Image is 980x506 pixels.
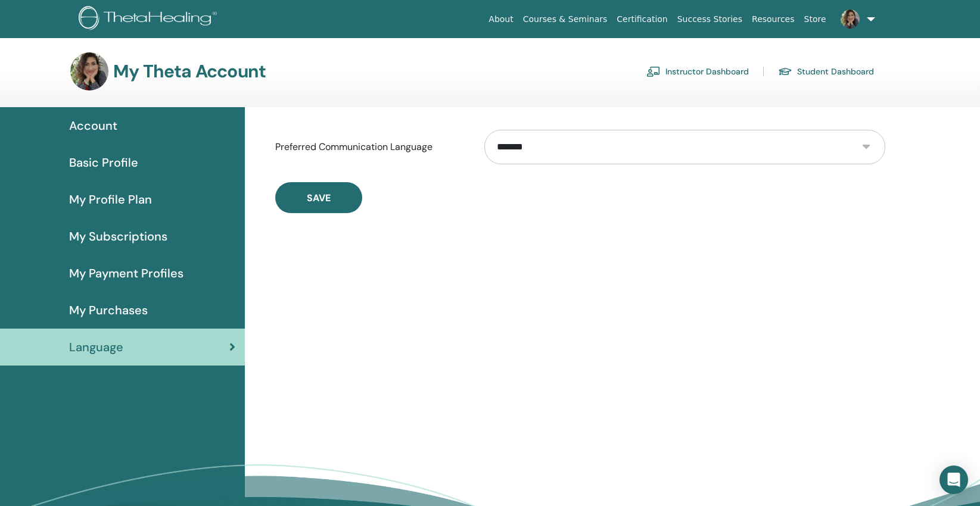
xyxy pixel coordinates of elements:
span: My Payment Profiles [69,264,183,282]
img: default.jpg [70,52,108,90]
a: Resources [747,8,799,30]
button: Save [275,182,362,213]
a: About [484,8,518,30]
span: My Purchases [69,301,148,319]
a: Instructor Dashboard [646,62,749,81]
span: My Profile Plan [69,190,152,208]
span: My Subscriptions [69,227,167,245]
img: chalkboard-teacher.svg [646,66,661,77]
span: Language [69,338,123,356]
span: Basic Profile [69,154,138,171]
label: Preferred Communication Language [266,136,475,158]
span: Account [69,117,117,135]
div: Open Intercom Messenger [939,466,968,494]
h3: My Theta Account [113,61,266,82]
img: graduation-cap.svg [778,67,792,77]
a: Store [799,8,831,30]
a: Courses & Seminars [518,8,612,30]
a: Certification [612,8,672,30]
img: logo.png [79,6,221,33]
span: Save [307,192,331,204]
a: Success Stories [673,8,747,30]
img: default.jpg [841,10,860,29]
a: Student Dashboard [778,62,874,81]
